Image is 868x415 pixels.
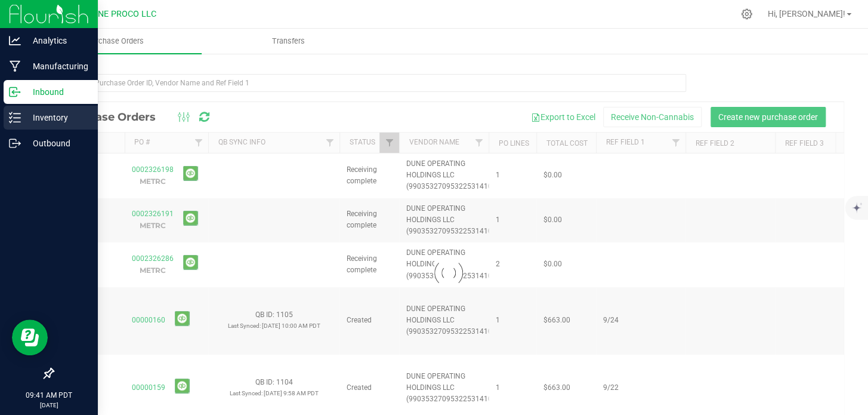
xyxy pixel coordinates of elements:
inline-svg: Inventory [9,112,21,124]
p: Analytics [21,33,92,48]
span: Transfers [256,36,321,47]
inline-svg: Inbound [9,86,21,98]
p: Inventory [21,110,92,125]
p: Manufacturing [21,59,92,73]
p: 09:41 AM PDT [5,390,92,401]
span: Hi, [PERSON_NAME]! [768,9,845,19]
a: Purchase Orders [29,29,202,54]
span: DUNE PROCO LLC [87,9,156,19]
p: [DATE] [5,401,92,410]
span: Purchase Orders [71,36,160,47]
a: Transfers [202,29,375,54]
input: Search Purchase Order ID, Vendor Name and Ref Field 1 [52,74,686,92]
p: Inbound [21,85,92,99]
inline-svg: Analytics [9,35,21,47]
iframe: Resource center [12,319,48,355]
div: Manage settings [739,8,754,20]
inline-svg: Manufacturing [9,60,21,72]
inline-svg: Outbound [9,137,21,149]
p: Outbound [21,136,92,150]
